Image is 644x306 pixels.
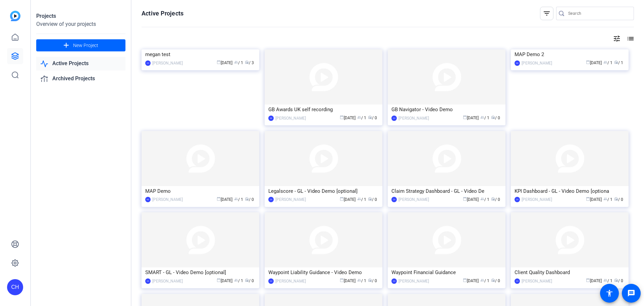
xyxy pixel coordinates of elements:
[614,60,623,65] span: / 1
[368,278,377,283] span: / 0
[268,186,379,196] div: Legalscore - GL - Video Demo [optional]
[391,267,502,277] div: Waypoint Financial Guidance
[145,60,151,66] div: CH
[152,278,183,285] div: [PERSON_NAME]
[10,11,20,21] img: blue-gradient.svg
[217,278,221,282] span: calendar_today
[234,60,243,65] span: / 1
[614,60,618,64] span: radio
[491,115,495,119] span: radio
[36,39,125,51] button: New Project
[586,197,602,202] span: [DATE]
[491,278,495,282] span: radio
[142,9,183,17] h1: Active Projects
[368,115,372,119] span: radio
[614,197,623,202] span: / 0
[613,35,621,43] mat-icon: tune
[480,115,484,119] span: group
[522,278,552,285] div: [PERSON_NAME]
[398,115,429,122] div: [PERSON_NAME]
[480,278,484,282] span: group
[357,278,361,282] span: group
[603,278,607,282] span: group
[340,278,356,283] span: [DATE]
[491,197,495,201] span: radio
[515,49,625,59] div: MAP Demo 2
[515,60,520,66] div: NG
[340,116,356,120] span: [DATE]
[614,278,623,283] span: / 0
[603,197,607,201] span: group
[357,116,366,120] span: / 1
[268,197,274,202] div: CH
[217,60,232,65] span: [DATE]
[7,279,23,295] div: CH
[145,49,256,59] div: megan test
[463,116,479,120] span: [DATE]
[368,278,372,282] span: radio
[234,278,238,282] span: group
[275,196,306,203] div: [PERSON_NAME]
[463,197,467,201] span: calendar_today
[268,116,274,121] div: SR
[586,278,590,282] span: calendar_today
[603,60,612,65] span: / 1
[357,278,366,283] span: / 1
[245,278,254,283] span: / 0
[152,60,183,67] div: [PERSON_NAME]
[357,197,366,202] span: / 1
[627,289,635,297] mat-icon: message
[515,197,520,202] div: CH
[515,186,625,196] div: KPI Dashboard - GL - Video Demo [optiona
[62,41,70,50] mat-icon: add
[217,60,221,64] span: calendar_today
[586,60,602,65] span: [DATE]
[543,9,551,17] mat-icon: filter_list
[463,197,479,202] span: [DATE]
[357,197,361,201] span: group
[152,196,183,203] div: [PERSON_NAME]
[73,42,98,49] span: New Project
[603,278,612,283] span: / 1
[614,278,618,282] span: radio
[268,278,274,284] div: CH
[605,289,613,297] mat-icon: accessibility
[234,197,238,201] span: group
[217,278,232,283] span: [DATE]
[463,278,467,282] span: calendar_today
[36,12,125,20] div: Projects
[480,197,489,202] span: / 1
[275,115,306,122] div: [PERSON_NAME]
[391,104,502,115] div: GB Navigator - Video Demo
[586,278,602,283] span: [DATE]
[491,197,500,202] span: / 0
[275,278,306,285] div: [PERSON_NAME]
[145,278,151,284] div: CH
[357,115,361,119] span: group
[368,116,377,120] span: / 0
[391,116,397,121] div: CH
[217,197,232,202] span: [DATE]
[340,115,344,119] span: calendar_today
[586,197,590,201] span: calendar_today
[145,197,151,202] div: NG
[36,72,125,86] a: Archived Projects
[145,267,256,277] div: SMART - GL - Video Demo [optional]
[515,267,625,277] div: Client Quality Dashboard
[626,35,634,43] mat-icon: list
[268,267,379,277] div: Waypoint Liability Guidance - Video Demo
[603,60,607,64] span: group
[245,197,249,201] span: radio
[145,186,256,196] div: MAP Demo
[522,196,552,203] div: [PERSON_NAME]
[480,116,489,120] span: / 1
[463,115,467,119] span: calendar_today
[340,197,344,201] span: calendar_today
[245,278,249,282] span: radio
[36,20,125,28] div: Overview of your projects
[36,57,125,71] a: Active Projects
[614,197,618,201] span: radio
[568,9,629,17] input: Search
[515,278,520,284] div: CH
[398,278,429,285] div: [PERSON_NAME]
